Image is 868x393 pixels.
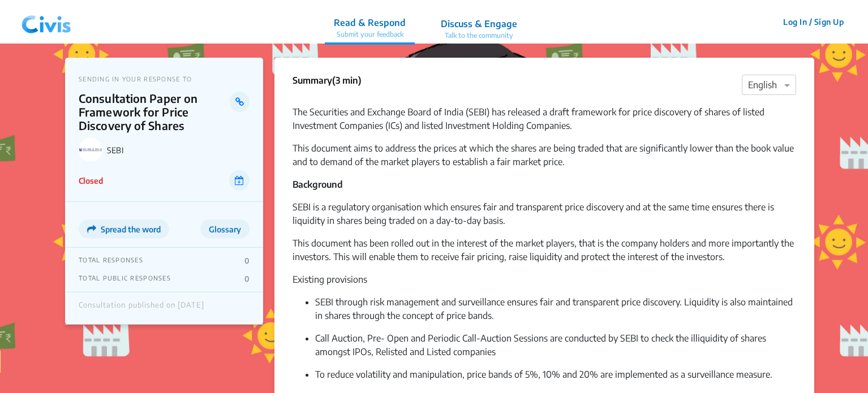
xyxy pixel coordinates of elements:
[79,138,102,162] img: SEBI logo
[315,331,796,359] p: Call Auction, Pre- Open and Periodic Call-Auction Sessions are conducted by SEBI to check the ill...
[293,200,796,227] p: SEBI is a regulatory organisation which ensures fair and transparent price discovery and at the s...
[209,224,241,234] span: Glossary
[200,219,250,239] button: Glossary
[79,301,204,316] div: Consultation published on [DATE]
[315,295,796,322] p: SEBI through risk management and surveillance ensures fair and transparent price discovery. Liqui...
[315,368,796,381] p: To reduce volatility and manipulation, price bands of 5%, 10% and 20% are implemented as a survei...
[293,141,796,169] p: This document aims to address the prices at which the shares are being traded that are significan...
[79,219,169,239] button: Spread the word
[79,175,103,187] p: Closed
[107,145,250,155] p: SEBI
[293,74,362,87] p: Summary
[293,179,343,190] b: Background
[79,256,143,265] p: TOTAL RESPONSES
[79,92,230,132] p: Consultation Paper on Framework for Price Discovery of Shares
[332,75,362,86] span: (3 min)
[441,17,517,31] p: Discuss & Engage
[79,274,171,283] p: TOTAL PUBLIC RESPONSES
[776,13,851,31] button: Log In / Sign Up
[293,236,796,264] p: This document has been rolled out in the interest of the market players, that is the company hold...
[334,29,406,40] p: Submit your feedback
[293,273,796,286] p: Existing provisions
[293,105,796,132] p: The Securities and Exchange Board of India (SEBI) has released a draft framework for price discov...
[79,75,250,83] p: SENDING IN YOUR RESPONSE TO
[244,256,250,265] p: 0
[101,224,161,234] span: Spread the word
[17,5,76,39] img: navlogo.png
[441,31,517,41] p: Talk to the community
[334,16,406,29] p: Read & Respond
[244,274,250,283] p: 0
